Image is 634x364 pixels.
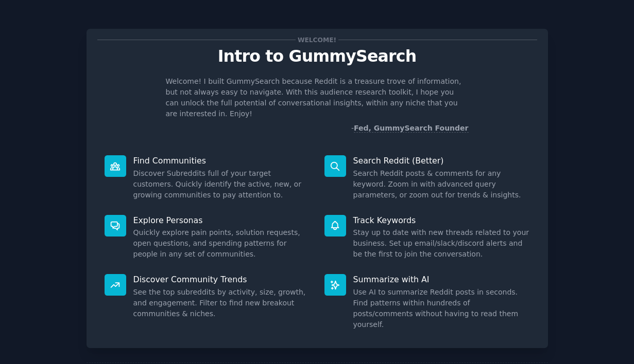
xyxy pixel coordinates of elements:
p: Search Reddit (Better) [353,155,530,166]
a: Fed, GummySearch Founder [354,124,469,133]
p: Track Keywords [353,215,530,226]
dd: Use AI to summarize Reddit posts in seconds. Find patterns within hundreds of posts/comments with... [353,287,530,330]
dd: Discover Subreddits full of your target customers. Quickly identify the active, new, or growing c... [133,168,310,201]
p: Discover Community Trends [133,274,310,285]
div: - [351,123,469,134]
p: Summarize with AI [353,274,530,285]
dd: Quickly explore pain points, solution requests, open questions, and spending patterns for people ... [133,227,310,260]
span: Welcome! [296,34,338,45]
dd: Search Reddit posts & comments for any keyword. Zoom in with advanced query parameters, or zoom o... [353,168,530,201]
p: Find Communities [133,155,310,166]
p: Explore Personas [133,215,310,226]
dd: See the top subreddits by activity, size, growth, and engagement. Filter to find new breakout com... [133,287,310,319]
p: Welcome! I built GummySearch because Reddit is a treasure trove of information, but not always ea... [166,76,469,119]
dd: Stay up to date with new threads related to your business. Set up email/slack/discord alerts and ... [353,227,530,260]
p: Intro to GummySearch [97,47,537,65]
